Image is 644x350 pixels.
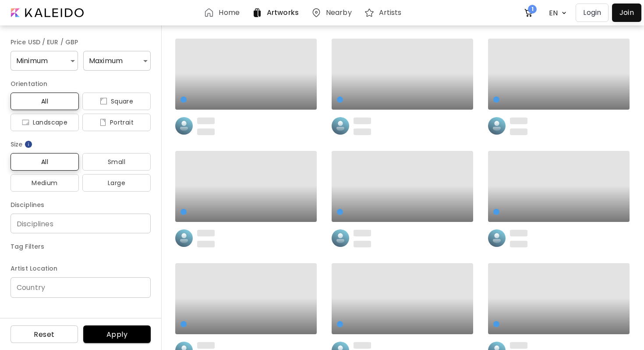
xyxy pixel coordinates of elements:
[11,263,151,274] h6: Artist Location
[545,5,559,21] div: EN
[82,114,151,131] button: iconPortrait
[18,330,71,339] span: Reset
[11,200,151,210] h6: Disciplines
[267,9,299,16] h6: Artworks
[22,119,29,126] img: icon
[90,330,144,339] span: Apply
[204,7,243,18] a: Home
[82,153,151,171] button: Small
[576,4,609,22] button: Login
[18,96,72,107] span: All
[82,93,151,110] button: iconSquare
[89,157,144,167] span: Small
[326,9,352,16] h6: Nearby
[379,9,402,16] h6: Artists
[18,117,72,128] span: Landscape
[311,7,355,18] a: Nearby
[89,117,144,128] span: Portrait
[11,139,151,150] h6: Size
[524,7,534,18] img: cart
[528,5,537,14] span: 1
[11,79,151,89] h6: Orientation
[612,4,641,22] a: Join
[364,7,405,18] a: Artists
[11,174,79,192] button: Medium
[219,9,239,16] h6: Home
[99,119,106,126] img: icon
[576,4,612,22] a: Login
[83,325,151,343] button: Apply
[24,140,33,149] img: info
[583,7,601,18] p: Login
[559,9,569,17] img: arrow down
[11,241,151,252] h6: Tag Filters
[11,325,78,343] button: Reset
[11,114,79,131] button: iconLandscape
[83,51,151,71] div: Maximum
[89,178,144,188] span: Large
[11,37,151,47] h6: Price USD / EUR / GBP
[11,51,78,71] div: Minimum
[100,98,107,105] img: icon
[89,96,144,107] span: Square
[11,93,79,110] button: All
[18,157,72,167] span: All
[252,7,302,18] a: Artworks
[82,174,151,192] button: Large
[18,178,72,188] span: Medium
[11,153,79,171] button: All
